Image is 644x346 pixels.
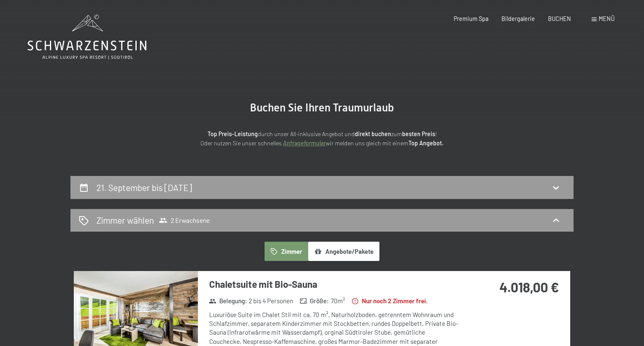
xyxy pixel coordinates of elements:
[96,214,154,226] h2: Zimmer wählen
[548,15,571,22] a: BUCHEN
[402,130,435,137] strong: besten Preis
[209,297,247,305] strong: Belegung :
[300,297,329,305] strong: Größe :
[599,15,615,22] span: Menü
[96,182,192,193] h2: 21. September bis [DATE]
[159,216,210,225] span: 2 Erwachsene
[351,297,428,305] strong: Nur noch 2 Zimmer frei.
[408,139,444,147] strong: Top Angebot.
[209,278,459,291] h3: Chaletsuite mit Bio-Sauna
[283,139,326,147] a: Anfrageformular
[249,297,293,305] span: 2 bis 4 Personen
[308,242,379,261] button: Angebote/Pakete
[355,130,391,137] strong: direkt buchen
[501,15,535,22] a: Bildergalerie
[331,297,345,305] span: 70 m²
[208,130,258,137] strong: Top Preis-Leistung
[138,129,506,148] p: durch unser All-inklusive Angebot und zum ! Oder nutzen Sie unser schnelles wir melden uns gleich...
[499,279,559,295] strong: 4.018,00 €
[454,15,488,22] a: Premium Spa
[265,242,308,261] button: Zimmer
[250,101,394,114] span: Buchen Sie Ihren Traumurlaub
